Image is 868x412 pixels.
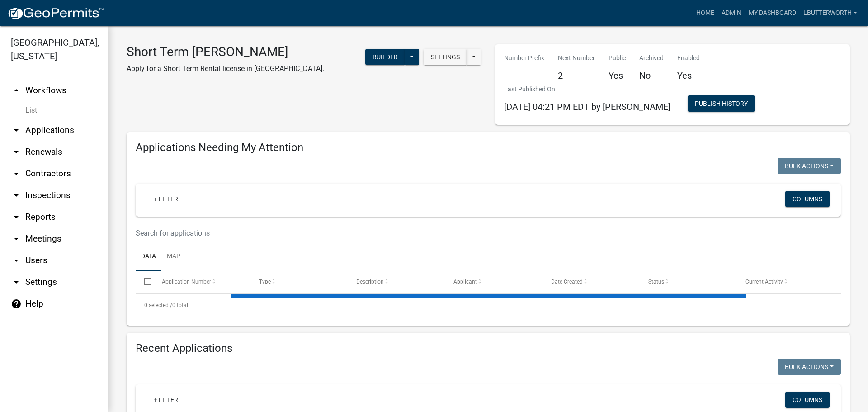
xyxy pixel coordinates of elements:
[504,101,670,112] span: [DATE] 04:21 PM EDT by [PERSON_NAME]
[745,5,800,22] a: My Dashboard
[127,63,324,74] p: Apply for a Short Term Rental license in [GEOGRAPHIC_DATA].
[677,70,700,81] h5: Yes
[558,70,595,81] h5: 2
[718,5,745,22] a: Admin
[778,158,841,174] button: Bulk Actions
[146,191,185,207] a: + Filter
[639,53,664,63] p: Archived
[688,101,755,108] wm-modal-confirm: Workflow Publish History
[136,271,153,293] datatable-header-cell: Select
[504,85,670,94] p: Last Published On
[558,53,595,63] p: Next Number
[136,294,841,317] div: 0 total
[453,279,477,285] span: Applicant
[11,85,22,96] i: arrow_drop_up
[640,271,737,293] datatable-header-cell: Status
[11,125,22,136] i: arrow_drop_down
[609,53,626,63] p: Public
[161,242,186,271] a: Map
[609,70,626,81] h5: Yes
[136,242,161,271] a: Data
[11,212,22,223] i: arrow_drop_down
[259,279,271,285] span: Type
[11,190,22,201] i: arrow_drop_down
[648,279,664,285] span: Status
[11,168,22,179] i: arrow_drop_down
[365,49,405,65] button: Builder
[136,141,841,154] h4: Applications Needing My Attention
[785,191,830,207] button: Columns
[136,342,841,355] h4: Recent Applications
[348,271,445,293] datatable-header-cell: Description
[551,279,583,285] span: Date Created
[11,298,22,309] i: help
[542,271,639,293] datatable-header-cell: Date Created
[639,70,664,81] h5: No
[745,279,783,285] span: Current Activity
[445,271,542,293] datatable-header-cell: Applicant
[688,95,755,112] button: Publish History
[424,49,467,65] button: Settings
[136,224,721,242] input: Search for applications
[127,44,324,60] h3: Short Term [PERSON_NAME]
[693,5,718,22] a: Home
[250,271,348,293] datatable-header-cell: Type
[778,359,841,375] button: Bulk Actions
[144,302,172,308] span: 0 selected /
[356,279,384,285] span: Description
[800,5,861,22] a: lbutterworth
[785,392,830,408] button: Columns
[146,392,185,408] a: + Filter
[11,277,22,288] i: arrow_drop_down
[737,271,834,293] datatable-header-cell: Current Activity
[11,147,22,157] i: arrow_drop_down
[11,255,22,266] i: arrow_drop_down
[677,53,700,63] p: Enabled
[504,53,544,63] p: Number Prefix
[11,233,22,244] i: arrow_drop_down
[162,279,211,285] span: Application Number
[153,271,250,293] datatable-header-cell: Application Number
